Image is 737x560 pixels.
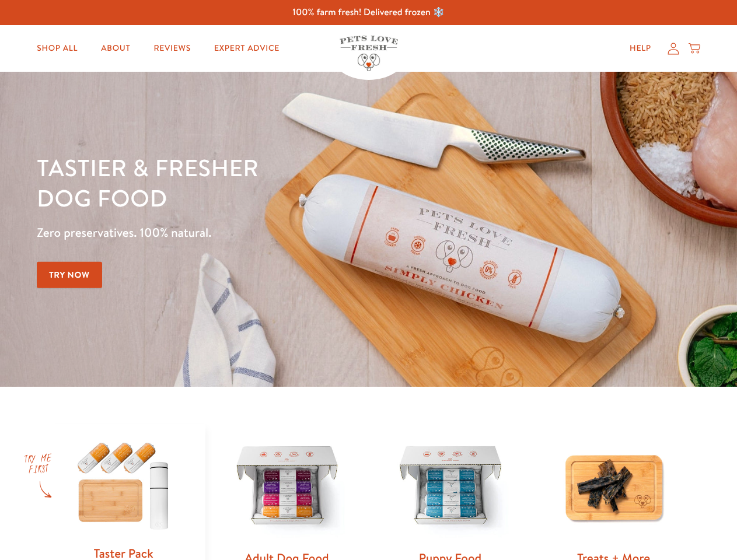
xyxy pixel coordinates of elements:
a: Help [620,37,661,60]
a: Reviews [144,37,200,60]
a: About [92,37,139,60]
h1: Tastier & fresher dog food [37,152,479,213]
a: Try Now [37,262,102,288]
a: Shop All [27,37,87,60]
p: Zero preservatives. 100% natural. [37,222,479,243]
a: Expert Advice [205,37,289,60]
img: Pets Love Fresh [340,36,398,71]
